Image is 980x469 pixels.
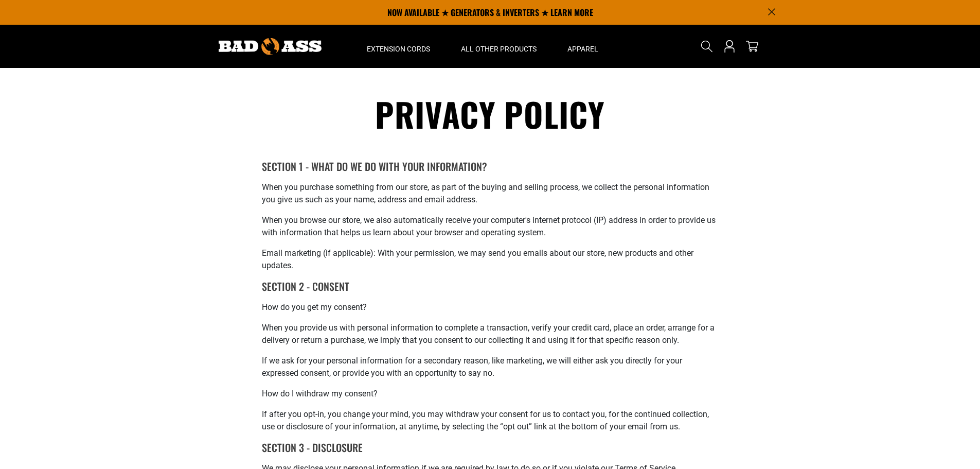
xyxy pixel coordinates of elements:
span: Extension Cords [367,44,430,54]
summary: Search [699,38,715,55]
span: All Other Products [461,44,537,54]
strong: How do you get my consent? [262,302,367,312]
p: Email marketing (if applicable): With your permission, we may send you emails about our store, ne... [262,247,719,272]
summary: Apparel [552,25,614,68]
img: Bad Ass Extension Cords [219,38,322,55]
strong: How do I withdraw my consent? [262,389,378,398]
p: If after you opt-in, you change your mind, you may withdraw your consent for us to contact you, f... [262,408,719,433]
h6: SECTION 1 - WHAT DO WE DO WITH YOUR INFORMATION? [262,160,719,173]
p: If we ask for your personal information for a secondary reason, like marketing, we will either as... [262,355,719,379]
p: When you purchase something from our store, as part of the buying and selling process, we collect... [262,181,719,206]
h6: SECTION 3 - DISCLOSURE [262,441,719,454]
p: When you provide us with personal information to complete a transaction, verify your credit card,... [262,322,719,346]
summary: All Other Products [446,25,552,68]
span: Apparel [567,44,598,54]
h1: Privacy policy [262,93,719,135]
p: When you browse our store, we also automatically receive your computer's internet protocol (IP) a... [262,214,719,239]
summary: Extension Cords [351,25,446,68]
h6: SECTION 2 - CONSENT [262,280,719,293]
